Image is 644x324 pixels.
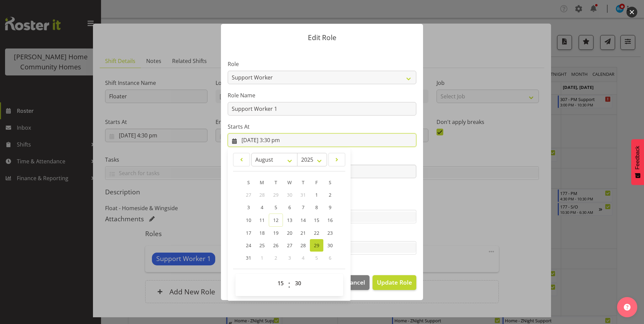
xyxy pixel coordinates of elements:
input: Click to select... [228,133,416,147]
a: 24 [242,239,255,252]
a: 9 [323,201,337,214]
a: 25 [255,239,269,252]
a: 31 [242,252,255,264]
input: E.g. Waiter 1 [228,102,416,116]
span: 5 [315,255,318,261]
a: 29 [310,239,323,252]
span: M [260,179,264,186]
span: 3 [247,204,250,210]
span: 11 [259,217,265,223]
span: 17 [246,230,251,236]
a: 4 [255,201,269,214]
button: Update Role [373,275,416,290]
span: 18 [259,230,265,236]
span: Update Role [377,278,412,287]
span: 2 [275,255,277,261]
span: 19 [273,230,279,236]
a: 6 [283,201,296,214]
label: Role Name [228,91,416,99]
a: 16 [323,214,337,227]
span: 30 [287,192,292,198]
span: 23 [327,230,333,236]
span: 4 [261,204,263,210]
span: Cancel [346,278,365,287]
a: 2 [323,189,337,201]
a: 21 [296,227,310,239]
span: 15 [314,217,319,223]
span: F [315,179,318,186]
span: 29 [273,192,279,198]
span: 20 [287,230,292,236]
span: 29 [314,242,319,249]
button: Feedback - Show survey [631,139,644,185]
a: 5 [269,201,283,214]
a: 13 [283,214,296,227]
span: 10 [246,217,251,223]
span: 25 [259,242,265,249]
span: 7 [302,204,304,210]
span: 4 [302,255,304,261]
span: 28 [259,192,265,198]
span: 28 [300,242,306,249]
span: 8 [315,204,318,210]
a: 18 [255,227,269,239]
button: Cancel [342,275,369,290]
img: help-xxl-2.png [624,304,631,311]
label: Role [228,60,416,68]
span: 6 [329,255,331,261]
span: 27 [287,242,292,249]
span: Feedback [635,146,641,169]
a: 8 [310,201,323,214]
a: 12 [269,214,283,227]
span: 9 [329,204,331,210]
span: 1 [261,255,263,261]
span: 2 [329,192,331,198]
a: 11 [255,214,269,227]
span: 24 [246,242,251,249]
span: 27 [246,192,251,198]
span: 13 [287,217,292,223]
span: 12 [273,217,279,223]
span: S [247,179,250,186]
span: T [275,179,277,186]
span: 21 [300,230,306,236]
a: 19 [269,227,283,239]
a: 15 [310,214,323,227]
span: 3 [288,255,291,261]
span: W [287,179,292,186]
span: 6 [288,204,291,210]
p: Edit Role [228,34,416,41]
a: 3 [242,201,255,214]
a: 22 [310,227,323,239]
span: 5 [275,204,277,210]
span: 31 [300,192,306,198]
a: 1 [310,189,323,201]
span: 1 [315,192,318,198]
span: 26 [273,242,279,249]
span: 31 [246,255,251,261]
label: Starts At [228,123,416,131]
a: 30 [323,239,337,252]
span: 16 [327,217,333,223]
a: 23 [323,227,337,239]
a: 26 [269,239,283,252]
a: 27 [283,239,296,252]
span: : [288,277,290,293]
a: 20 [283,227,296,239]
span: 22 [314,230,319,236]
a: 17 [242,227,255,239]
span: S [329,179,331,186]
a: 10 [242,214,255,227]
span: 30 [327,242,333,249]
a: 14 [296,214,310,227]
span: 14 [300,217,306,223]
span: T [302,179,304,186]
a: 28 [296,239,310,252]
a: 7 [296,201,310,214]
